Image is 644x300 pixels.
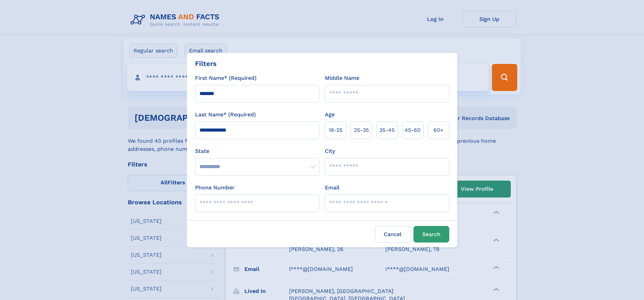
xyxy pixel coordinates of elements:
span: 25‑35 [354,126,369,134]
span: 18‑25 [329,126,342,134]
label: Middle Name [325,74,359,82]
div: Filters [195,59,217,69]
label: City [325,147,335,155]
label: Age [325,111,335,119]
span: 45‑60 [405,126,421,134]
label: Email [325,184,339,192]
label: Cancel [375,226,411,243]
label: Last Name* (Required) [195,111,256,119]
span: 60+ [433,126,444,134]
label: First Name* (Required) [195,74,257,82]
button: Search [413,226,449,243]
span: 35‑45 [379,126,395,134]
label: State [195,147,319,155]
label: Phone Number [195,184,235,192]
